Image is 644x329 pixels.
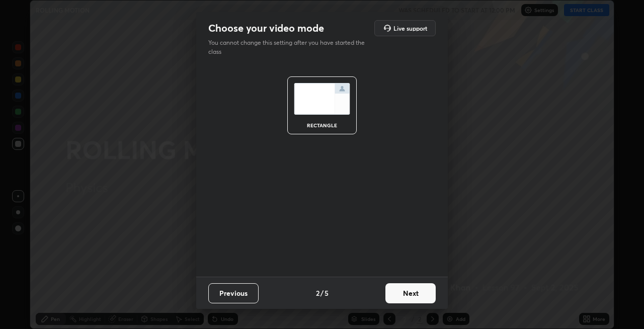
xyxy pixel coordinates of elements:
h4: 5 [325,288,329,298]
div: rectangle [302,123,342,128]
button: Previous [208,283,259,303]
h5: Live support [393,25,427,31]
button: Next [385,283,436,303]
h4: 2 [316,288,319,298]
h4: / [320,288,324,298]
h2: Choose your video mode [208,22,324,35]
p: You cannot change this setting after you have started the class [208,38,371,56]
img: normalScreenIcon.ae25ed63.svg [294,83,350,115]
